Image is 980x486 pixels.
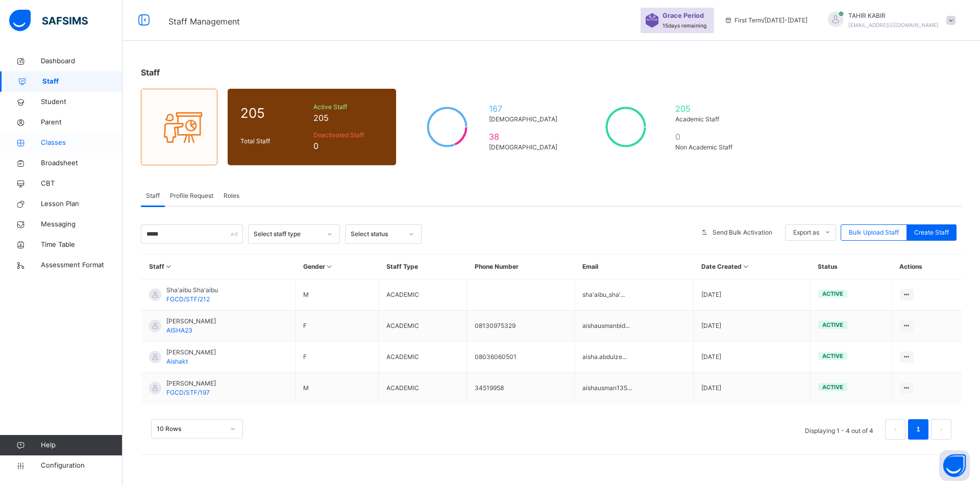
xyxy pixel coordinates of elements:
[675,131,741,143] span: 0
[848,22,939,28] span: [EMAIL_ADDRESS][DOMAIN_NAME]
[296,342,379,373] td: F
[575,279,694,311] td: sha'aibu_sha'...
[168,16,240,27] span: Staff Management
[797,419,881,440] li: Displaying 1 - 4 out of 4
[849,228,899,237] span: Bulk Upload Staff
[313,140,383,152] span: 0
[379,254,467,279] th: Staff Type
[325,263,334,270] i: Sort in Ascending Order
[694,279,811,311] td: [DATE]
[822,352,843,360] span: active
[742,263,750,270] i: Sort in Ascending Order
[694,342,811,373] td: [DATE]
[9,10,88,31] img: safsims
[296,254,379,279] th: Gender
[166,326,192,334] span: AISHA23
[675,115,741,124] span: Academic Staff
[575,254,694,279] th: Email
[467,254,575,279] th: Phone Number
[141,254,296,279] th: Staff
[296,279,379,311] td: M
[939,450,970,481] button: Open asap
[41,240,122,250] span: Time Table
[489,115,562,124] span: [DEMOGRAPHIC_DATA]
[810,254,892,279] th: Status
[254,229,321,239] div: Select staff type
[489,103,562,115] span: 167
[296,373,379,404] td: M
[467,373,575,404] td: 34519958
[489,143,562,152] span: [DEMOGRAPHIC_DATA]
[238,134,311,148] div: Total Staff
[166,286,218,295] span: Sha'aibu Sha'aibu
[575,311,694,342] td: aishausmanbid...
[166,357,188,365] span: Aishakt
[42,76,122,87] span: Staff
[41,178,122,189] span: CBT
[713,228,772,237] span: Send Bulk Activation
[675,143,741,152] span: Non Academic Staff
[157,424,224,433] div: 10 Rows
[41,138,122,148] span: Classes
[885,419,905,440] li: 上一页
[379,342,467,373] td: ACADEMIC
[41,199,122,209] span: Lesson Plan
[224,191,239,200] span: Roles
[575,342,694,373] td: aisha.abdulze...
[164,263,173,270] i: Sort in Ascending Order
[908,419,928,440] li: 1
[296,311,379,342] td: F
[822,383,843,391] span: active
[41,56,122,66] span: Dashboard
[646,13,658,28] img: sticker-purple.71386a28dfed39d6af7621340158ba97.svg
[822,290,843,297] span: active
[848,11,939,20] span: TAHIR KABIR
[379,311,467,342] td: ACADEMIC
[41,117,122,127] span: Parent
[170,191,213,200] span: Profile Request
[41,97,122,107] span: Student
[41,219,122,229] span: Messaging
[885,419,905,440] button: prev page
[141,67,160,78] span: Staff
[931,419,951,440] li: 下一页
[313,112,383,124] span: 205
[892,254,962,279] th: Actions
[818,11,961,30] div: TAHIRKABIR
[675,103,741,115] span: 205
[166,295,210,303] span: FGCD/STF/212
[694,311,811,342] td: [DATE]
[914,228,949,237] span: Create Staff
[41,158,122,168] span: Broadsheet
[41,260,122,270] span: Assessment Format
[467,311,575,342] td: 08130975329
[41,461,122,471] span: Configuration
[467,342,575,373] td: 08036060501
[913,423,923,436] a: 1
[694,373,811,404] td: [DATE]
[931,419,951,440] button: next page
[793,228,819,237] span: Export as
[822,321,843,328] span: active
[313,103,383,112] span: Active Staff
[379,373,467,404] td: ACADEMIC
[166,389,210,396] span: FGCD/STF/197
[663,22,706,29] span: 15 days remaining
[351,229,403,239] div: Select status
[379,279,467,311] td: ACADEMIC
[489,131,562,143] span: 38
[166,348,216,357] span: [PERSON_NAME]
[166,317,216,326] span: [PERSON_NAME]
[663,11,704,20] span: Grace Period
[240,103,308,123] span: 205
[575,373,694,404] td: aishausman135...
[146,191,160,200] span: Staff
[313,131,383,140] span: Deactivated Staff
[724,16,807,25] span: session/term information
[41,440,122,450] span: Help
[166,379,216,388] span: [PERSON_NAME]
[694,254,811,279] th: Date Created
